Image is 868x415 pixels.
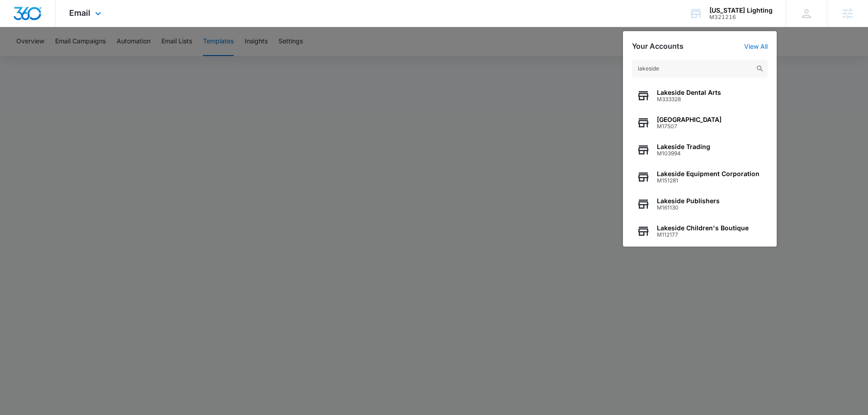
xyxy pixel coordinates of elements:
[657,116,722,123] span: [GEOGRAPHIC_DATA]
[709,14,773,20] div: account id
[632,82,768,109] button: Lakeside Dental ArtsM333328
[69,8,90,18] span: Email
[632,136,768,163] button: Lakeside TradingM103994
[657,177,759,184] span: M151281
[744,42,768,50] a: View All
[709,7,773,14] div: account name
[657,170,759,177] span: Lakeside Equipment Corporation
[632,60,768,78] input: Search Accounts
[657,197,720,205] span: Lakeside Publishers
[657,123,722,130] span: M17507
[657,89,721,96] span: Lakeside Dental Arts
[632,191,768,218] button: Lakeside PublishersM161130
[657,224,749,232] span: Lakeside Children's Boutique
[632,109,768,136] button: [GEOGRAPHIC_DATA]M17507
[657,205,720,211] span: M161130
[632,218,768,245] button: Lakeside Children's BoutiqueM112177
[632,42,684,51] h2: Your Accounts
[657,143,710,150] span: Lakeside Trading
[657,232,749,238] span: M112177
[657,150,710,157] span: M103994
[657,96,721,103] span: M333328
[632,163,768,191] button: Lakeside Equipment CorporationM151281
